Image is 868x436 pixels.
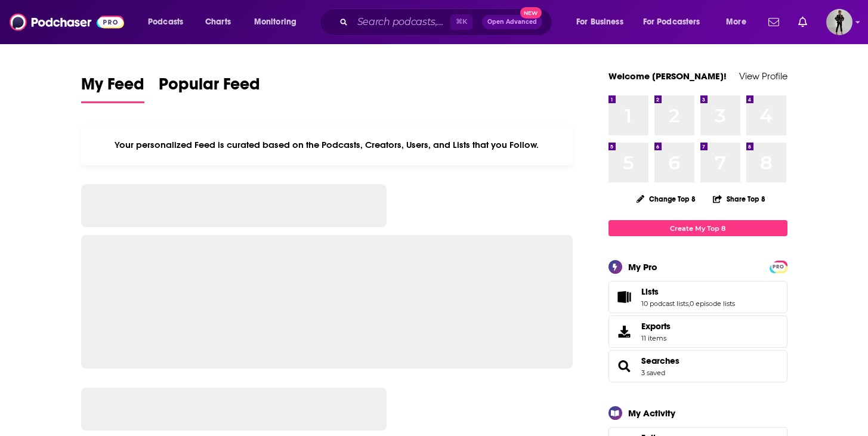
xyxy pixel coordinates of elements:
span: Podcasts [148,14,183,30]
button: open menu [568,13,638,32]
span: Lists [608,281,787,313]
a: Show notifications dropdown [793,12,812,32]
a: Lists [641,286,735,297]
span: Searches [608,350,787,382]
a: Popular Feed [159,74,260,103]
span: For Podcasters [643,14,700,30]
span: Lists [641,286,659,297]
span: Monitoring [254,14,296,30]
div: My Activity [628,407,675,419]
a: View Profile [739,70,787,82]
span: PRO [771,262,786,271]
span: , [688,299,690,308]
div: My Pro [628,261,657,273]
a: Searches [641,355,679,366]
button: Show profile menu [826,9,852,35]
span: For Business [576,14,623,30]
a: PRO [771,262,786,271]
span: Charts [205,14,231,30]
a: Charts [197,13,238,32]
span: New [520,7,542,18]
span: Open Advanced [487,19,537,25]
span: Exports [641,321,671,332]
div: Search podcasts, credits, & more... [331,8,564,36]
span: More [726,14,746,30]
button: Share Top 8 [712,187,766,211]
a: Show notifications dropdown [764,12,784,32]
button: Change Top 8 [629,191,703,206]
button: open menu [718,13,761,32]
a: 0 episode lists [690,299,735,308]
button: open menu [140,13,199,32]
a: Create My Top 8 [608,220,787,236]
a: Lists [613,289,637,305]
span: ⌘ K [450,14,472,30]
img: Podchaser - Follow, Share and Rate Podcasts [10,11,124,33]
input: Search podcasts, credits, & more... [353,13,450,32]
span: My Feed [81,74,144,101]
a: 10 podcast lists [641,299,688,308]
span: Logged in as maradorne [826,9,852,35]
span: Exports [613,323,637,340]
a: Exports [608,316,787,348]
button: open menu [635,13,718,32]
div: Your personalized Feed is curated based on the Podcasts, Creators, Users, and Lists that you Follow. [81,125,573,165]
span: 11 items [641,334,671,342]
a: 3 saved [641,369,665,377]
button: Open AdvancedNew [482,15,542,29]
img: User Profile [826,9,852,35]
a: My Feed [81,74,144,103]
button: open menu [246,13,312,32]
a: Searches [613,358,637,375]
span: Popular Feed [159,74,260,101]
a: Welcome [PERSON_NAME]! [608,70,727,82]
